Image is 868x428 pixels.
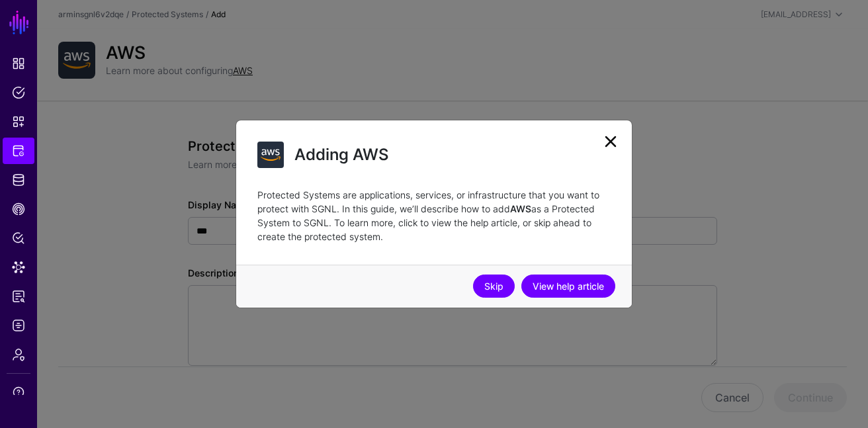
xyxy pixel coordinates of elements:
[510,203,531,214] strong: AWS
[521,275,615,298] a: View help article
[257,142,284,168] img: svg+xml;base64,PHN2ZyB3aWR0aD0iNjQiIGhlaWdodD0iNjQiIHZpZXdCb3g9IjAgMCA2NCA2NCIgZmlsbD0ibm9uZSIgeG...
[294,144,611,166] h2: Adding AWS
[257,188,611,243] p: Protected Systems are applications, services, or infrastructure that you want to protect with SGN...
[473,275,515,298] a: Skip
